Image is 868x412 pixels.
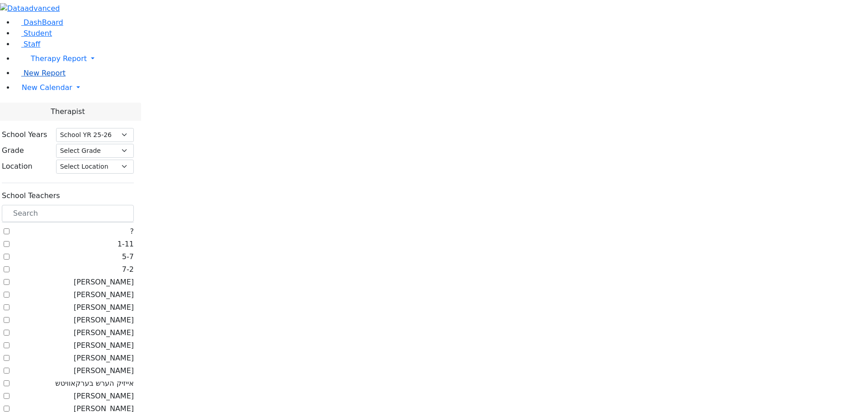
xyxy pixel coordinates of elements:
label: School Years [2,129,47,140]
a: Staff [14,40,40,48]
span: DashBoard [24,18,63,27]
a: New Report [14,69,66,77]
label: [PERSON_NAME] [74,327,134,338]
span: New Report [24,69,66,77]
span: New Calendar [22,83,72,92]
span: Therapy Report [31,54,87,63]
span: Staff [24,40,40,48]
label: ? [130,226,134,237]
label: [PERSON_NAME] [74,365,134,376]
label: 1-11 [118,239,134,250]
label: [PERSON_NAME] [74,277,134,288]
input: Search [2,205,134,222]
label: [PERSON_NAME] [74,289,134,300]
label: School Teachers [2,190,60,201]
label: 7-2 [122,264,134,275]
label: [PERSON_NAME] [74,353,134,364]
label: [PERSON_NAME] [74,302,134,313]
label: Location [2,161,33,172]
label: 5-7 [122,251,134,262]
label: Grade [2,145,24,156]
label: [PERSON_NAME] [74,391,134,402]
label: אייזיק הערש בערקאוויטש [55,378,134,389]
span: Therapist [51,106,85,117]
span: Student [24,29,52,38]
a: New Calendar [14,79,868,97]
a: DashBoard [14,18,63,27]
a: Student [14,29,52,38]
label: [PERSON_NAME] [74,315,134,326]
label: [PERSON_NAME] [74,340,134,351]
a: Therapy Report [14,50,868,68]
